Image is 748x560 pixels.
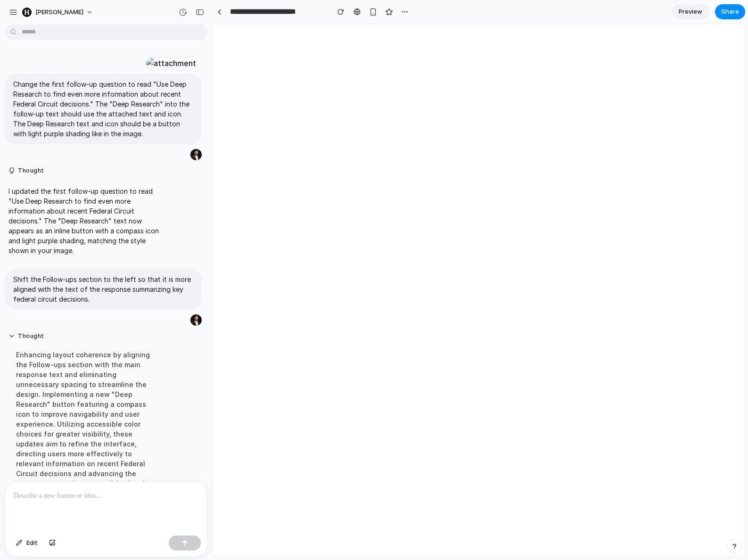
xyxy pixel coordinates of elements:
button: Share [715,4,745,19]
button: Edit [11,535,42,551]
span: [PERSON_NAME] [35,8,83,17]
span: Edit [26,538,38,548]
p: Shift the Follow-ups section to the left so that it is more aligned with the text of the response... [13,274,193,304]
p: Change the first follow-up question to read "Use Deep Research to find even more information abou... [13,79,193,139]
p: I updated the first follow-up question to read "Use Deep Research to find even more information a... [8,186,166,255]
span: Share [721,7,739,16]
a: Preview [672,4,709,19]
button: [PERSON_NAME] [18,5,98,20]
div: Enhancing layout coherence by aligning the Follow-ups section with the main response text and eli... [8,344,166,504]
span: Preview [679,7,702,16]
